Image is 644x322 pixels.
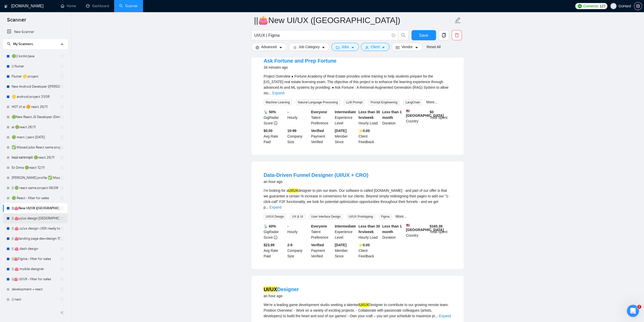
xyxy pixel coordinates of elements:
li: ||👛 UI/UX - filter for sales [3,274,68,284]
li: 🟢|| kotlin/java [3,51,68,61]
b: Verified [311,243,324,247]
span: holder [60,196,64,200]
img: 🇺🇸 [406,223,410,227]
a: dashboardDashboard [86,4,109,8]
a: Reset All [427,44,441,50]
span: LangChain [403,100,422,105]
a: New Scanner [7,27,64,37]
li: Flutter 🟡 project [3,71,68,82]
span: ... [268,91,271,95]
div: an hour ago [264,179,368,185]
a: searchScanner [119,4,138,8]
span: UI/UX Prototyping [347,214,375,219]
div: We're a leading game development studio seeking a talented Designer to contribute to our growing ... [264,302,451,319]
span: caret-down [322,46,325,49]
button: settingAdvancedcaret-down [251,43,287,51]
span: holder [60,115,64,119]
a: Expand [272,91,284,95]
b: 10-99 [287,129,296,133]
button: idcardVendorcaret-down [391,43,422,51]
b: Intermediate [335,110,356,114]
a: setting [634,4,642,8]
b: [DATE] [335,129,346,133]
li: 🟡 android project 31/08 [3,92,68,102]
span: Scanner [3,16,30,27]
div: I'm looking for a designer to join our team. Our software is called [DOMAIN_NAME] - and part of o... [264,188,451,210]
a: HOT of ai 🟠 react 26/11 [12,102,60,112]
span: info-circle [274,121,277,125]
span: User Interface Design [309,214,343,219]
a: ||👛Figma - filter for sales [12,254,60,264]
img: 🇺🇸 [406,109,410,113]
div: Duration [381,223,405,240]
b: ⭐️ 0.00 [359,129,370,133]
span: caret-down [279,46,282,49]
b: [DATE] [335,243,346,247]
li: ||👛Figma - filter for sales [3,254,68,264]
span: folder [336,46,339,49]
span: Figma [379,214,391,219]
li: ||👛New UI/UX (Oksana) [3,203,68,213]
a: Expand [269,205,281,209]
li: || 👛ui/ux design Oksana 08/02 [3,213,68,223]
a: 🟢 mern | pern [DATE] [12,132,60,142]
div: Client Feedback [358,242,381,259]
div: Hourly [286,109,310,126]
span: holder [60,277,64,281]
span: Prompt Engineering [368,100,399,105]
li: 🟢 mern | pern 27.06.25 [3,132,68,142]
button: folderJobscaret-down [331,43,359,51]
span: Job Category [299,44,320,50]
b: Less than 30 hrs/week [359,224,380,234]
span: holder [60,237,64,241]
span: Natural Language Processing [296,100,340,105]
div: Project Overview ● Fortune Academy of Real Estate provides online training to help students prepa... [264,73,451,96]
span: holder [60,267,64,271]
mark: UI/UX [288,188,298,193]
span: search [7,42,11,46]
b: Everyone [311,224,327,228]
span: delete [452,33,462,37]
a: || next [12,294,60,305]
div: Total Spent [429,109,452,126]
div: Avg Rate Paid [263,242,286,259]
div: Avg Rate Paid [263,128,286,145]
a: Flutter 🟡 project [12,71,60,82]
div: an hour ago [264,293,299,299]
a: More... [426,100,438,104]
mark: UI/UX [359,303,369,307]
div: GigRadar Score [263,223,286,240]
b: $ 165.39 [430,224,443,228]
span: holder [60,105,64,109]
button: userClientcaret-down [361,43,390,51]
li: Igor profile ✅ Missed jobs React not take to 2025 26/11 [3,173,68,183]
a: New Android Developer ([PERSON_NAME]) [12,82,60,92]
span: UX/UI Design [264,214,286,219]
span: user [365,46,369,49]
span: ... [435,314,438,318]
b: $ 0 [430,110,434,114]
a: || 👛 ui/ux design <30h ready to start 23/07 [12,223,60,234]
a: [PERSON_NAME] profile ✅ Missed jobs React not take to 2025 26/11 [12,173,60,183]
span: holder [60,247,64,251]
a: ai 🟢react 26/11 [12,122,60,132]
b: $23.99 [264,243,275,247]
div: Talent Preference [310,109,334,126]
a: More... [396,214,407,218]
span: holder [60,54,64,58]
span: holder [60,297,64,301]
li: HOT of ai 🟠 react 26/11 [3,102,68,112]
a: homeHome [61,4,76,8]
b: Verified [311,129,324,133]
a: || 👛 dash design [12,244,60,254]
div: Company Size [286,242,310,259]
div: Member Since [334,128,358,145]
span: setting [634,4,642,8]
b: - [287,224,288,228]
div: Member Since [334,242,358,259]
button: delete [452,30,462,40]
a: 🟢|| kotlin/java [12,51,60,61]
span: setting [256,46,259,49]
button: copy [439,30,449,40]
a: || 👛landing page dev+design 15/10 example added [12,234,60,244]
